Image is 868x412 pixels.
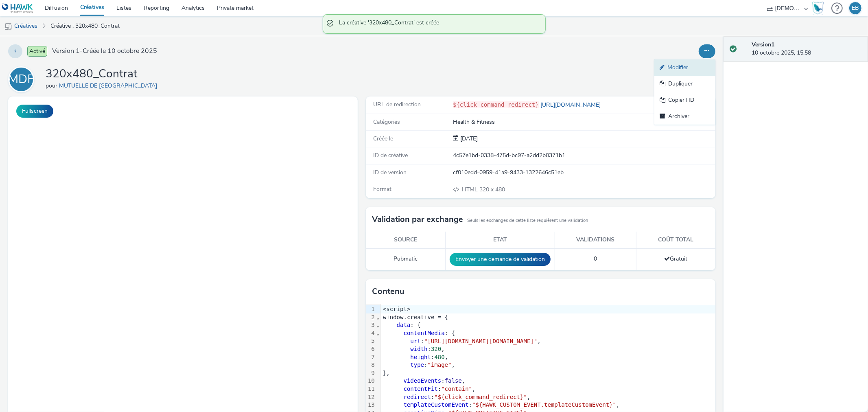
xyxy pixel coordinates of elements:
[654,59,715,76] a: Modifier
[366,345,376,353] div: 6
[431,346,441,352] span: 320
[366,361,376,369] div: 8
[46,66,160,82] h1: 320x480_Contrat
[445,232,555,248] th: Etat
[380,369,715,377] div: },
[459,135,478,143] div: Création 10 octobre 2025, 15:58
[654,92,715,108] a: Copier l'ID
[424,338,537,344] span: "[URL][DOMAIN_NAME][DOMAIN_NAME]"
[27,46,47,57] span: Activé
[752,41,774,48] strong: Version 1
[376,314,380,320] span: Fold line
[594,255,597,263] span: 0
[467,217,588,224] small: Seuls les exchanges de cette liste requièrent une validation
[404,394,431,400] span: redirect
[380,345,715,353] div: : ,
[373,185,391,193] span: Format
[397,322,411,328] span: data
[366,353,376,362] div: 7
[380,313,715,322] div: window.creative = {
[462,186,479,193] span: HTML
[366,329,376,337] div: 4
[366,232,446,248] th: Source
[366,248,446,270] td: Pubmatic
[373,101,421,108] span: URL de redirection
[539,101,604,109] a: [URL][DOMAIN_NAME]
[461,186,505,193] span: 320 x 480
[380,305,715,313] div: <script>
[555,232,636,248] th: Validations
[664,255,687,263] span: Gratuit
[404,386,438,392] span: contentFit
[450,253,551,266] button: Envoyer une demande de validation
[380,353,715,362] div: : ,
[636,232,715,248] th: Coût total
[472,401,616,408] span: "${HAWK_CUSTOM_EVENT.templateCustomEvent}"
[453,169,714,177] div: cf010edd-0959-41a9-9433-1322646c51eb
[428,362,452,368] span: "image"
[339,19,537,29] span: La créative '320x480_Contrat' est créée
[8,68,34,91] div: MDF
[376,330,380,336] span: Fold line
[52,46,157,56] span: Version 1 - Créée le 10 octobre 2025
[410,346,427,352] span: width
[453,101,539,108] code: ${click_command_redirect}
[373,135,393,142] span: Créée le
[404,377,442,384] span: videoEvents
[373,118,400,126] span: Catégories
[46,16,124,36] a: Créative : 320x480_Contrat
[16,105,53,118] button: Fullscreen
[366,393,376,401] div: 12
[2,3,33,13] img: undefined Logo
[366,401,376,409] div: 13
[410,338,420,344] span: url
[380,393,715,401] div: : ,
[852,2,859,14] div: EB
[404,330,445,336] span: contentMedia
[366,369,376,377] div: 9
[59,82,160,90] a: MUTUELLE DE [GEOGRAPHIC_DATA]
[366,313,376,322] div: 2
[380,329,715,337] div: : {
[4,22,12,31] img: mobile
[654,108,715,125] a: Archiver
[366,305,376,313] div: 1
[453,118,714,126] div: Health & Fitness
[812,2,827,15] a: Hawk Academy
[373,151,408,159] span: ID de créative
[372,213,463,226] h3: Validation par exchange
[435,394,527,400] span: "${click_command_redirect}"
[404,401,469,408] span: templateCustomEvent
[376,322,380,328] span: Fold line
[8,75,37,83] a: MDF
[372,285,404,298] h3: Contenu
[380,337,715,346] div: : ,
[812,2,824,15] img: Hawk Academy
[366,321,376,329] div: 3
[453,151,714,160] div: 4c57e1bd-0338-475d-bc97-a2dd2b0371b1
[380,321,715,329] div: : {
[445,377,462,384] span: false
[380,377,715,385] div: : ,
[752,41,861,57] div: 10 octobre 2025, 15:58
[373,169,407,176] span: ID de version
[366,385,376,393] div: 11
[441,386,472,392] span: "contain"
[410,354,431,360] span: height
[46,82,59,90] span: pour
[380,401,715,409] div: : ,
[435,354,445,360] span: 480
[410,362,424,368] span: type
[380,385,715,393] div: : ,
[654,76,715,92] a: Dupliquer
[366,337,376,345] div: 5
[459,135,478,142] span: [DATE]
[380,361,715,369] div: : ,
[366,377,376,385] div: 10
